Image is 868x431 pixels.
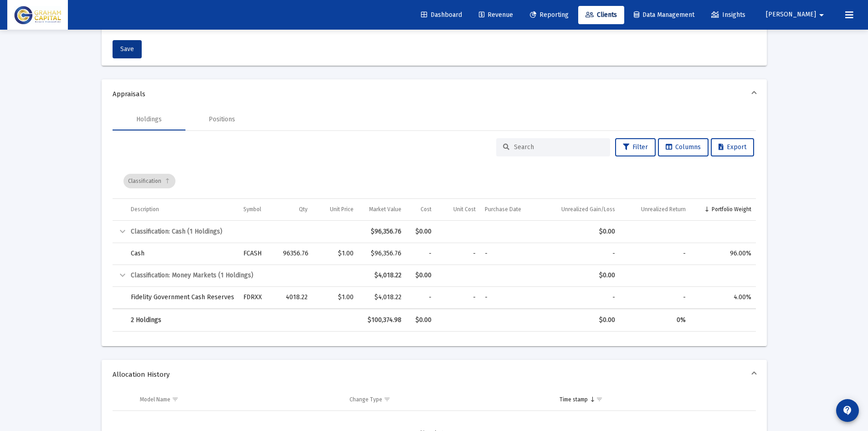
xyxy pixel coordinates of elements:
td: Classification: Cash (1 Holdings) [126,221,359,243]
td: FCASH [239,243,278,265]
td: Column Unrealized Gain/Loss [539,199,620,221]
span: Save [120,45,134,53]
a: Revenue [472,6,520,24]
td: Fidelity Government Cash Reserves [126,286,239,308]
div: $1.00 [317,249,354,258]
td: Column Cost [406,199,436,221]
div: Portfolio Weight [712,206,751,213]
div: - [411,293,431,302]
td: Column Symbol [239,199,278,221]
span: [PERSON_NAME] [766,11,816,19]
div: 4.00% [695,293,751,302]
div: - [624,249,686,258]
div: - [441,293,476,302]
span: Export [719,143,746,151]
div: $96,356.76 [363,249,401,258]
div: $96,356.76 [363,227,401,236]
span: Allocation History [113,370,752,379]
a: Clients [578,6,624,24]
div: $100,374.98 [363,316,401,325]
td: Column Portfolio Weight [690,199,755,221]
div: Qty [299,206,308,213]
div: - [544,293,615,302]
span: Appraisals [113,89,752,99]
div: - [544,249,615,258]
span: Revenue [479,11,513,19]
div: Time stamp [560,396,588,403]
button: [PERSON_NAME] [755,5,838,24]
img: Dashboard [14,6,61,24]
div: $0.00 [544,271,615,280]
span: Filter [623,143,648,151]
div: Classification [123,174,175,188]
div: - [441,249,476,258]
div: Data grid [113,164,756,332]
a: Insights [704,6,753,24]
div: $0.00 [411,316,431,325]
td: Column Model Name [135,389,345,411]
div: Appraisals [102,109,767,346]
td: Column Qty [278,199,313,221]
td: Column Purchase Date [480,199,539,221]
div: Model Name [140,396,170,403]
td: Column Time stamp [555,389,756,411]
div: Purchase Date [485,206,521,213]
td: Column Description [126,199,239,221]
a: Data Management [627,6,702,24]
mat-expansion-panel-header: Appraisals [102,79,767,109]
a: Reporting [523,6,576,24]
span: Show filter options for column 'Time stamp' [596,396,603,403]
button: Filter [615,138,656,156]
div: Cost [421,206,431,213]
div: - [485,249,535,258]
div: Symbol [243,206,261,213]
div: Description [131,206,159,213]
div: Market Value [369,206,401,213]
div: 96.00% [695,249,751,258]
div: $0.00 [411,271,431,280]
td: FDRXX [239,286,278,308]
td: Collapse [113,221,126,243]
td: Column Unit Price [312,199,358,221]
mat-expansion-panel-header: Allocation History [102,360,767,389]
button: Export [711,138,754,156]
div: 4018.22 [283,293,308,302]
mat-icon: contact_support [842,405,853,416]
a: Dashboard [414,6,469,24]
button: Columns [658,138,709,156]
td: Cash [126,243,239,265]
div: 0% [624,316,686,325]
div: Unit Price [330,206,354,213]
div: - [485,293,535,302]
td: Column Unrealized Return [620,199,690,221]
div: - [624,293,686,302]
input: Search [514,143,603,151]
span: Show filter options for column 'Change Type' [384,396,390,403]
div: - [411,249,431,258]
div: $0.00 [544,227,615,236]
span: Columns [666,143,701,151]
div: Unrealized Gain/Loss [561,206,615,213]
div: $1.00 [317,293,354,302]
td: Column Unit Cost [436,199,480,221]
div: Change Type [349,396,382,403]
span: Data Management [634,11,694,19]
div: 2 Holdings [131,316,235,325]
div: $0.00 [544,316,615,325]
span: Dashboard [421,11,462,19]
td: Column Change Type [345,389,555,411]
div: Unrealized Return [641,206,686,213]
div: $0.00 [411,227,431,236]
mat-icon: arrow_drop_down [816,6,827,24]
div: Positions [209,115,235,124]
span: Clients [586,11,617,19]
div: $4,018.22 [363,271,401,280]
td: Column Market Value [358,199,406,221]
div: Data grid toolbar [123,164,750,198]
td: Collapse [113,265,126,286]
div: Holdings [136,115,162,124]
div: Unit Cost [453,206,476,213]
button: Save [113,40,142,58]
div: $4,018.22 [363,293,401,302]
div: 96356.76 [283,249,308,258]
